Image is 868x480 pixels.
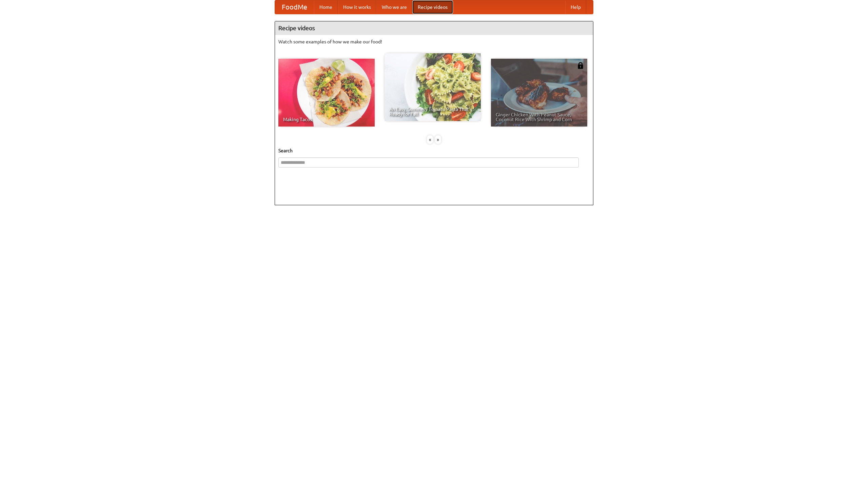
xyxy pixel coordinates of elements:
div: « [427,135,433,144]
img: 483408.png [577,62,584,69]
a: Recipe videos [412,0,453,14]
h4: Recipe videos [275,21,593,35]
a: An Easy, Summery Tomato Pasta That's Ready for Fall [384,53,481,121]
a: Making Tacos [278,59,375,127]
div: » [435,135,441,144]
a: How it works [338,0,376,14]
a: FoodMe [275,0,314,14]
span: Making Tacos [283,117,370,122]
p: Watch some examples of how we make our food! [278,38,590,45]
a: Help [565,0,586,14]
span: An Easy, Summery Tomato Pasta That's Ready for Fall [389,107,476,116]
a: Home [314,0,338,14]
h5: Search [278,147,590,154]
a: Who we are [376,0,412,14]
